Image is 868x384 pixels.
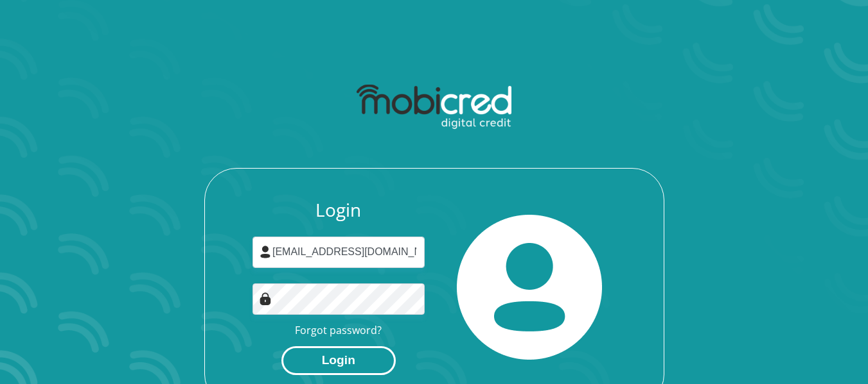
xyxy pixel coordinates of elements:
[357,85,511,129] img: mobicred logo
[259,246,272,258] img: user-icon image
[295,323,382,337] a: Forgot password?
[252,237,425,268] input: Username
[259,292,272,305] img: Image
[252,199,425,221] h3: Login
[281,346,396,375] button: Login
